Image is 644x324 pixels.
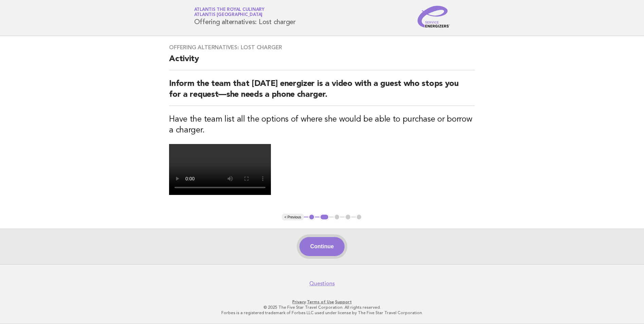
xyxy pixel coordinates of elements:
h2: Activity [169,54,475,70]
a: Terms of Use [307,300,334,304]
span: Atlantis [GEOGRAPHIC_DATA] [194,13,263,17]
h2: Inform the team that [DATE] energizer is a video with a guest who stops you for a request—she nee... [169,78,475,106]
p: © 2025 The Five Star Travel Corporation. All rights reserved. [114,305,530,310]
button: Continue [299,237,345,256]
h3: Offering alternatives: Lost charger [169,44,475,51]
h1: Offering alternatives: Lost charger [194,8,296,25]
p: Forbes is a registered trademark of Forbes LLC used under license by The Five Star Travel Corpora... [114,310,530,316]
a: Questions [309,280,335,287]
a: Privacy [292,300,306,304]
a: Atlantis the Royal CulinaryAtlantis [GEOGRAPHIC_DATA] [194,7,264,17]
h3: Have the team list all the options of where she would be able to purchase or borrow a charger. [169,114,475,136]
button: < Previous [282,214,304,220]
img: Service Energizers [418,6,450,28]
button: 2 [319,214,329,220]
a: Support [335,300,352,304]
p: · · [114,299,530,305]
button: 1 [308,214,315,220]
